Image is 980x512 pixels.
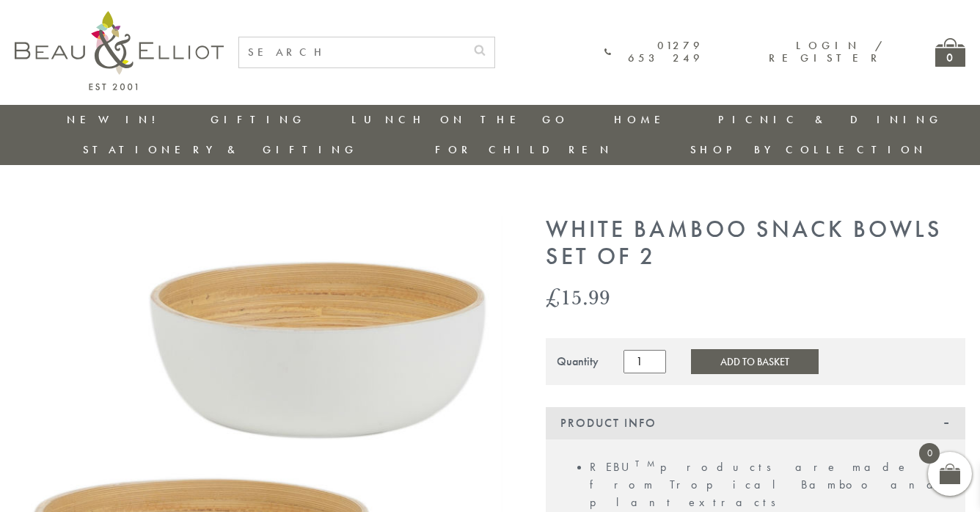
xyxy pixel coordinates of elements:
[718,112,943,127] a: Picnic & Dining
[546,282,560,312] span: £
[239,37,465,67] input: SEARCH
[15,11,224,90] img: logo
[351,112,568,127] a: Lunch On The Go
[614,112,673,127] a: Home
[769,38,884,65] a: Login / Register
[546,216,965,271] h1: White Bamboo Snack Bowls Set of 2
[83,142,358,157] a: Stationery & Gifting
[691,349,819,374] button: Add to Basket
[67,112,165,127] a: New in!
[624,350,666,373] input: Product quantity
[435,142,613,157] a: For Children
[635,458,660,469] sup: TM
[546,407,965,439] div: Product Info
[690,142,927,157] a: Shop by collection
[919,443,940,464] span: 0
[935,38,965,67] a: 0
[211,112,306,127] a: Gifting
[604,40,704,65] a: 01279 653 249
[546,282,610,312] bdi: 15.99
[590,458,951,511] li: REBU products are made from Tropical Bamboo and plant extracts
[557,355,599,368] div: Quantity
